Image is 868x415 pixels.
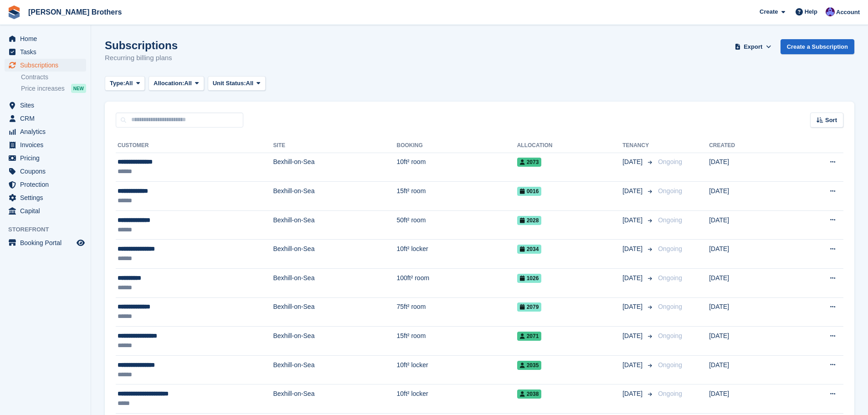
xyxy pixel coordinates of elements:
[273,297,396,327] td: Bexhill-on-Sea
[71,84,86,93] div: NEW
[709,269,786,298] td: [DATE]
[20,205,75,217] span: Capital
[709,182,786,211] td: [DATE]
[825,116,837,125] span: Sort
[397,327,517,356] td: 15ft² room
[622,389,644,399] span: [DATE]
[20,178,75,191] span: Protection
[709,297,786,327] td: [DATE]
[273,384,396,414] td: Bexhill-on-Sea
[5,191,86,204] a: menu
[5,99,86,112] a: menu
[110,79,125,88] span: Type:
[709,355,786,384] td: [DATE]
[213,79,246,88] span: Unit Status:
[21,83,86,93] a: Price increases NEW
[709,210,786,240] td: [DATE]
[658,245,682,252] span: Ongoing
[116,138,273,153] th: Customer
[709,153,786,182] td: [DATE]
[517,332,542,341] span: 2071
[517,158,542,167] span: 2073
[20,99,75,112] span: Sites
[658,303,682,310] span: Ongoing
[149,76,204,91] button: Allocation: All
[709,240,786,269] td: [DATE]
[760,7,778,16] span: Create
[184,79,192,88] span: All
[622,360,644,370] span: [DATE]
[658,390,682,397] span: Ongoing
[5,138,86,151] a: menu
[20,59,75,72] span: Subscriptions
[744,42,762,51] span: Export
[622,215,644,225] span: [DATE]
[397,269,517,298] td: 100ft² room
[622,138,654,153] th: Tenancy
[20,165,75,178] span: Coupons
[273,327,396,356] td: Bexhill-on-Sea
[105,76,145,91] button: Type: All
[397,153,517,182] td: 10ft² room
[20,46,75,58] span: Tasks
[5,205,86,217] a: menu
[273,153,396,182] td: Bexhill-on-Sea
[709,384,786,414] td: [DATE]
[622,273,644,283] span: [DATE]
[658,158,682,165] span: Ongoing
[246,79,254,88] span: All
[5,125,86,138] a: menu
[7,5,21,19] img: stora-icon-8386f47178a22dfd0bd8f6a31ec36ba5ce8667c1dd55bd0f319d3a0aa187defe.svg
[5,178,86,191] a: menu
[622,244,644,254] span: [DATE]
[397,355,517,384] td: 10ft² locker
[273,240,396,269] td: Bexhill-on-Sea
[5,112,86,125] a: menu
[397,182,517,211] td: 15ft² room
[517,245,542,254] span: 2034
[658,187,682,195] span: Ongoing
[5,59,86,72] a: menu
[20,112,75,125] span: CRM
[733,39,773,54] button: Export
[397,297,517,327] td: 75ft² room
[709,138,786,153] th: Created
[21,73,86,82] a: Contracts
[709,327,786,356] td: [DATE]
[273,269,396,298] td: Bexhill-on-Sea
[658,216,682,224] span: Ongoing
[781,39,854,54] a: Create a Subscription
[805,7,817,16] span: Help
[622,302,644,312] span: [DATE]
[21,84,65,93] span: Price increases
[5,236,86,249] a: menu
[622,186,644,196] span: [DATE]
[517,302,542,312] span: 2079
[517,138,623,153] th: Allocation
[273,210,396,240] td: Bexhill-on-Sea
[273,355,396,384] td: Bexhill-on-Sea
[397,384,517,414] td: 10ft² locker
[20,236,75,249] span: Booking Portal
[517,216,542,225] span: 2028
[622,157,644,167] span: [DATE]
[105,39,178,51] h1: Subscriptions
[273,138,396,153] th: Site
[75,237,86,248] a: Preview store
[826,7,835,16] img: Becca Clark
[658,361,682,369] span: Ongoing
[517,389,542,399] span: 2038
[517,361,542,370] span: 2035
[20,191,75,204] span: Settings
[397,138,517,153] th: Booking
[20,125,75,138] span: Analytics
[25,5,125,20] a: [PERSON_NAME] Brothers
[517,274,542,283] span: 1026
[658,332,682,339] span: Ongoing
[154,79,184,88] span: Allocation:
[836,8,860,17] span: Account
[208,76,266,91] button: Unit Status: All
[397,210,517,240] td: 50ft² room
[658,274,682,282] span: Ongoing
[622,331,644,341] span: [DATE]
